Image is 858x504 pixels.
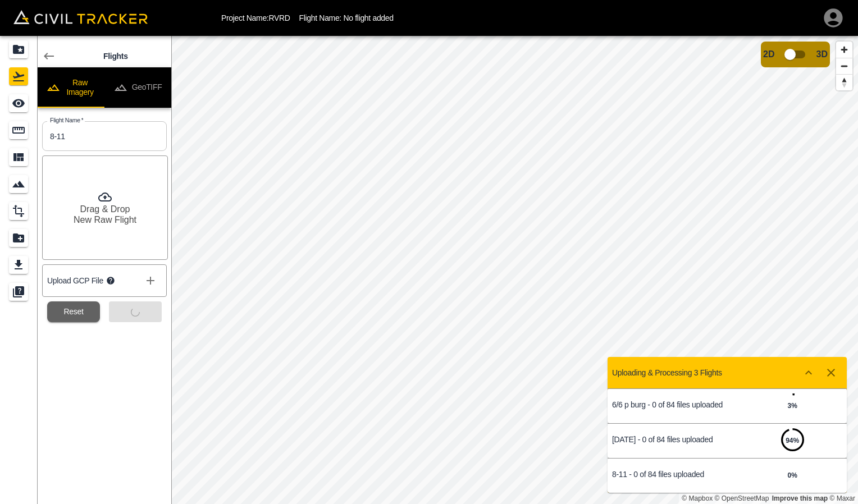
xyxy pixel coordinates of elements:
a: Map feedback [772,494,828,502]
span: 3D [816,49,828,59]
p: 6/6 p burg - 0 of 84 files uploaded [612,400,727,409]
button: Zoom in [836,42,852,58]
a: OpenStreetMap [715,494,769,502]
strong: 94 % [786,437,799,445]
button: Zoom out [836,58,852,74]
p: Uploading & Processing 3 Flights [612,368,722,377]
a: Maxar [829,494,855,502]
strong: 3 % [787,402,797,410]
p: 8-11 - 0 of 84 files uploaded [612,470,727,479]
strong: 0 % [787,471,797,479]
p: Project Name: RVRD [221,13,290,22]
p: Flight Name: No flight added [299,13,394,22]
img: Civil Tracker [13,10,148,24]
p: [DATE] - 0 of 84 files uploaded [612,435,727,444]
a: Mapbox [682,494,713,502]
button: Reset bearing to north [836,74,852,90]
canvas: Map [171,36,858,504]
span: 2D [763,49,774,59]
button: Show more [797,361,820,384]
